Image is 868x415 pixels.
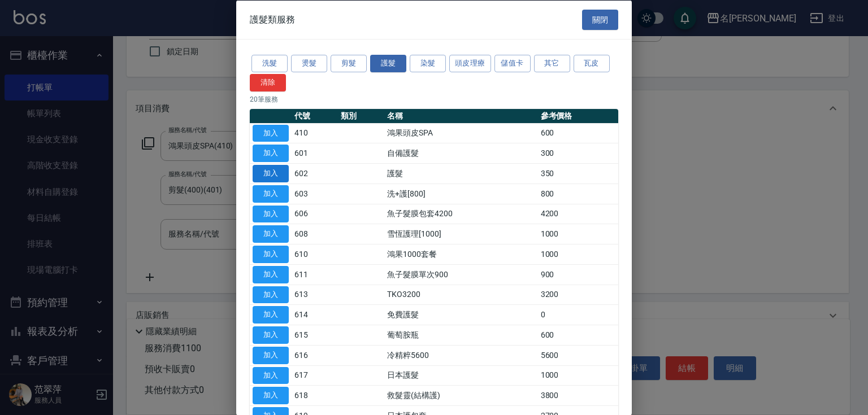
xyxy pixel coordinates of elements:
td: 800 [538,184,618,204]
td: 613 [292,285,338,305]
td: 300 [538,143,618,163]
button: 加入 [253,346,289,364]
td: 0 [538,304,618,325]
button: 加入 [253,366,289,384]
td: 410 [292,123,338,143]
td: 350 [538,163,618,184]
td: 3200 [538,285,618,305]
p: 20 筆服務 [250,94,618,104]
td: 617 [292,365,338,386]
td: 606 [292,204,338,224]
td: 葡萄胺瓶 [384,325,538,345]
td: 免費護髮 [384,304,538,325]
td: 鴻果頭皮SPA [384,123,538,143]
td: 救髮靈(結構護) [384,385,538,405]
th: 名稱 [384,108,538,123]
td: 4200 [538,204,618,224]
button: 加入 [253,306,289,324]
td: 602 [292,163,338,184]
span: 護髮類服務 [250,14,295,25]
button: 關閉 [582,9,618,30]
td: 護髮 [384,163,538,184]
td: 900 [538,264,618,285]
button: 加入 [253,205,289,222]
th: 參考價格 [538,108,618,123]
button: 洗髮 [251,55,288,72]
button: 加入 [253,165,289,182]
td: 1000 [538,244,618,264]
td: 601 [292,143,338,163]
button: 加入 [253,185,289,202]
td: 1000 [538,224,618,244]
button: 加入 [253,124,289,142]
td: 615 [292,325,338,345]
td: 608 [292,224,338,244]
button: 加入 [253,387,289,404]
button: 清除 [250,73,286,91]
td: 603 [292,184,338,204]
button: 加入 [253,225,289,243]
button: 加入 [253,246,289,263]
button: 護髮 [370,55,406,72]
td: 5600 [538,345,618,365]
button: 儲值卡 [494,55,531,72]
td: 614 [292,304,338,325]
button: 燙髮 [291,55,327,72]
td: 610 [292,244,338,264]
td: 自備護髮 [384,143,538,163]
td: 魚子髮膜單次900 [384,264,538,285]
td: 鴻果1000套餐 [384,244,538,264]
td: 600 [538,325,618,345]
th: 類別 [338,108,384,123]
button: 加入 [253,265,289,283]
td: 雪恆護理[1000] [384,224,538,244]
td: 618 [292,385,338,405]
td: 616 [292,345,338,365]
td: TKO3200 [384,285,538,305]
td: 611 [292,264,338,285]
td: 魚子髮膜包套4200 [384,204,538,224]
td: 600 [538,123,618,143]
td: 1000 [538,365,618,386]
button: 瓦皮 [574,55,610,72]
button: 頭皮理療 [449,55,491,72]
button: 加入 [253,286,289,303]
td: 3800 [538,385,618,405]
button: 加入 [253,326,289,344]
td: 洗+護[800] [384,184,538,204]
button: 染髮 [410,55,446,72]
button: 剪髮 [331,55,367,72]
td: 日本護髮 [384,365,538,386]
th: 代號 [292,108,338,123]
button: 其它 [534,55,570,72]
td: 冷精粹5600 [384,345,538,365]
button: 加入 [253,145,289,162]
